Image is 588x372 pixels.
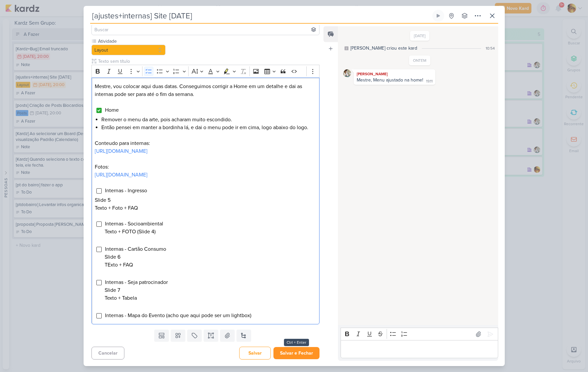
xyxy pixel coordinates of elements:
[91,45,166,55] button: Layout
[95,172,147,178] a: [URL][DOMAIN_NAME]
[105,246,166,268] span: Internas - Cartão Consumo Slide 6 TExto + FAQ
[91,65,320,78] div: Editor toolbar
[284,339,309,346] div: Ctrl + Enter
[436,13,441,18] div: Ligar relógio
[426,79,433,84] div: 19:11
[486,45,495,51] div: 10:54
[91,347,124,360] button: Cancelar
[105,279,168,309] span: Internas - Seja patrocinador Slide 7 Texto + Tabela
[357,77,423,83] div: Mestre, Menu ajustado na home!
[105,221,163,235] span: Internas - Socioambiental Texto + FOTO (Slide 4)
[90,10,431,22] input: Kard Sem Título
[341,340,498,358] div: Editor editing area: main
[95,82,316,98] p: Mestre, vou colocar aqui duas datas. Conseguimos corrigir a Home em um detalhe e dai as internas ...
[239,347,271,360] button: Salvar
[273,347,320,359] button: Salvar e Fechar
[355,71,434,77] div: [PERSON_NAME]
[101,116,316,124] li: Remover o menu da arte, pois acharam muito escondido.
[91,78,320,325] div: Editor editing area: main
[95,148,147,154] a: [URL][DOMAIN_NAME]
[97,38,166,45] label: Atividade
[95,163,316,171] p: Fotos:
[95,196,316,212] p: Slide 5 Texto + Foto + FAQ
[101,124,316,131] li: Então pensei em manter a bordinha lá, e dai o menu pode ir em cima, logo abaixo do logo.
[95,139,316,147] p: Conteudo para internas:
[343,69,351,77] img: Raphael Simas
[105,107,119,113] span: Home
[93,26,318,34] input: Buscar
[341,328,498,340] div: Editor toolbar
[350,45,417,52] div: [PERSON_NAME] criou este kard
[97,58,320,65] input: Texto sem título
[105,312,251,319] span: Internas - Mapa do Evento (acho que aqui pode ser um lightbox)
[105,187,147,194] span: Internas - Ingresso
